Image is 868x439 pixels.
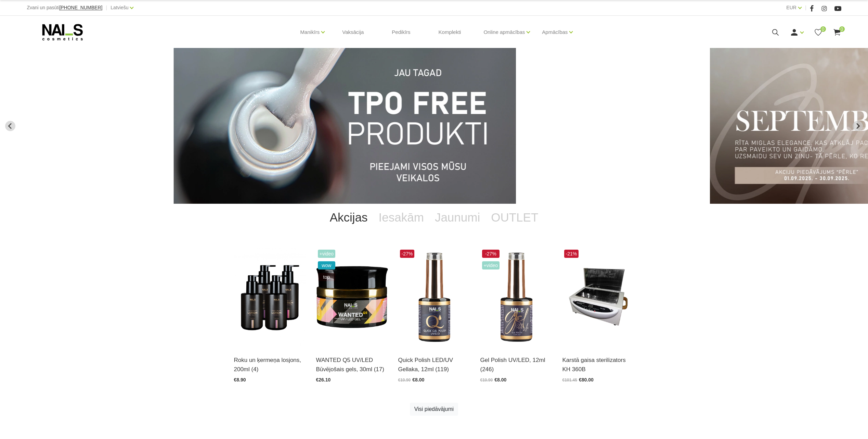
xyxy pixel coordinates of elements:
a: Vaksācija [337,16,369,49]
a: Akcijas [324,204,373,231]
span: €26.10 [316,377,331,382]
a: Visi piedāvājumi [410,403,458,416]
a: Komplekti [433,16,467,49]
span: top [318,273,336,281]
a: WANTED Q5 UV/LED Būvējošais gels, 30ml (17) [316,355,388,374]
span: €8.00 [412,377,424,382]
li: 1 of 11 [173,48,694,204]
a: Quick Polish LED/UV Gellaka, 12ml (119) [398,355,470,374]
span: +Video [482,261,500,269]
span: €8.90 [234,377,246,382]
a: OUTLET [485,204,544,231]
span: -27% [482,250,500,258]
a: Roku un ķermeņa losjons, 200ml (4) [234,355,306,374]
img: Ilgnoturīga, intensīvi pigmentēta gellaka. Viegli klājas, lieliski žūst, nesaraujas, neatkāpjas n... [480,248,552,347]
img: Karstā gaisa sterilizatoru var izmantot skaistumkopšanas salonos, manikīra kabinetos, ēdināšanas ... [562,248,634,347]
span: 0 [820,26,826,32]
a: 0 [814,28,822,37]
div: Zvani un pasūti [27,3,102,12]
img: Ātri, ērti un vienkārši!Intensīvi pigmentēta gellaka, kas perfekti klājas arī vienā slānī, tādā v... [398,248,470,347]
span: €80.00 [579,377,594,382]
a: Gel Polish UV/LED, 12ml (246) [480,355,552,374]
a: Pedikīrs [386,16,416,49]
a: Apmācības [542,18,568,46]
span: wow [318,261,336,269]
button: Go to last slide [5,121,15,131]
span: 0 [839,26,845,32]
span: -21% [564,250,579,258]
span: €10.90 [398,378,411,382]
a: Jaunumi [429,204,485,231]
span: €8.00 [494,377,506,382]
span: | [106,3,107,12]
button: Next slide [853,121,863,131]
a: Iesakām [373,204,429,231]
a: [PHONE_NUMBER] [59,5,102,10]
img: BAROJOŠS roku un ķermeņa LOSJONSBALI COCONUT barojošs roku un ķermeņa losjons paredzēts jebkura t... [234,248,306,347]
span: €10.90 [480,378,493,382]
a: 0 [833,28,841,37]
span: +Video [318,250,336,258]
a: Manikīrs [300,18,320,46]
img: Gels WANTED NAILS cosmetics tehniķu komanda ir radījusi gelu, kas ilgi jau ir katra meistara mekl... [316,248,388,347]
a: Karstā gaisa sterilizators KH 360B [562,355,634,374]
span: €101.45 [562,378,577,382]
a: Latviešu [111,3,128,12]
span: | [805,3,806,12]
a: Online apmācības [483,18,525,46]
a: EUR [786,3,796,12]
span: -27% [400,250,415,258]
